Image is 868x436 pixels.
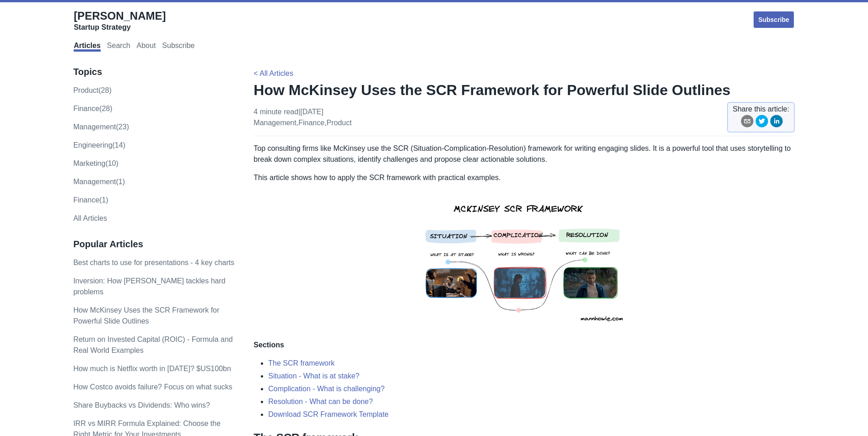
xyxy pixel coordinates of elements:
[268,398,373,405] a: Resolution - What can be done?
[73,66,234,78] h3: Topics
[253,81,795,99] h1: How McKinsey Uses the SCR Framework for Powerful Slide Outlines
[74,10,166,22] span: [PERSON_NAME]
[298,119,324,127] a: finance
[73,365,231,372] a: How much is Netflix worth in [DATE]? $US100bn
[74,9,166,32] a: [PERSON_NAME]Startup Strategy
[268,359,334,367] a: The SCR framework
[73,259,234,266] a: Best charts to use for presentations - 4 key charts
[268,385,384,393] a: Complication - What is challenging?
[268,410,388,418] a: Download SCR Framework Template
[73,239,234,250] h3: Popular Articles
[253,341,284,349] strong: Sections
[755,115,768,131] button: twitter
[73,160,119,167] a: marketing(10)
[74,42,101,52] a: Articles
[73,306,219,325] a: How McKinsey Uses the SCR Framework for Powerful Slide Outlines
[73,335,233,354] a: Return on Invested Capital (ROIC) - Formula and Real World Examples
[107,42,130,52] a: Search
[73,141,125,149] a: engineering(14)
[253,69,293,77] a: < All Articles
[73,277,226,296] a: Inversion: How [PERSON_NAME] tackles hard problems
[73,123,129,131] a: management(23)
[268,372,359,380] a: Situation - What is at stake?
[74,23,166,32] div: Startup Strategy
[741,115,754,131] button: email
[73,214,107,222] a: All Articles
[137,42,156,52] a: About
[253,143,795,165] p: Top consulting firms like McKinsey use the SCR (Situation-Complication-Resolution) framework for ...
[73,178,125,186] a: Management(1)
[253,172,795,183] p: This article shows how to apply the SCR framework with practical examples.
[73,196,108,204] a: Finance(1)
[73,401,210,409] a: Share Buybacks vs Dividends: Who wins?
[327,119,352,127] a: product
[770,115,783,131] button: linkedin
[253,119,296,127] a: management
[73,383,232,391] a: How Costco avoids failure? Focus on what sucks
[733,104,789,115] span: Share this article:
[162,42,194,52] a: Subscribe
[753,11,795,29] a: Subscribe
[73,105,112,112] a: finance(28)
[412,191,637,332] img: mckinsey scr framework
[73,86,112,94] a: product(28)
[253,106,351,128] p: 4 minute read | [DATE] , ,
